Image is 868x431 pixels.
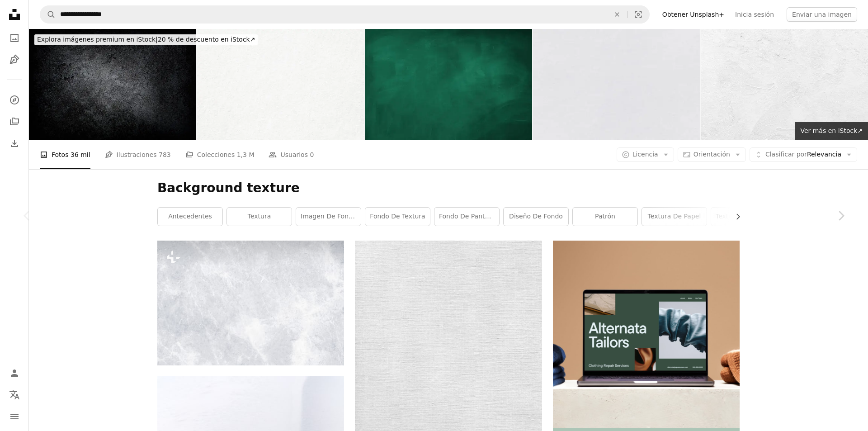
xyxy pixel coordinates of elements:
a: antecedentes [158,208,222,226]
button: Búsqueda visual [627,6,649,23]
span: Orientación [693,151,730,158]
span: 783 [159,150,171,160]
a: Ilustraciones [5,51,24,69]
button: Enviar una imagen [787,7,857,22]
span: 20 % de descuento en iStock ↗ [37,36,255,43]
img: file-1707885205802-88dd96a21c72image [553,241,740,427]
form: Encuentra imágenes en todo el sitio [40,5,650,24]
a: Siguiente [814,172,868,259]
button: Orientación [678,147,746,162]
a: fondo de pantalla [434,208,499,226]
button: Clasificar porRelevancia [750,147,857,162]
span: 0 [310,150,314,160]
span: Relevancia [765,150,841,159]
span: Licencia [632,151,658,158]
img: White wall texture background, paper texture background [701,29,868,140]
a: Explorar [5,91,24,109]
a: Imagen de fondo [296,208,361,226]
a: textil blanco con sombra negra [355,371,542,379]
button: Borrar [607,6,627,23]
a: Ilustraciones 783 [105,140,171,169]
a: fondo de textura [365,208,430,226]
a: Fotos [5,29,24,47]
span: 1,3 M [237,150,255,160]
h1: Background texture [157,180,740,196]
img: Paper texture. [533,29,700,140]
a: textura de papel [642,208,707,226]
button: Licencia [617,147,674,162]
a: Colecciones 1,3 M [185,140,255,169]
img: un fondo de textura de mármol gris y blanco [157,241,344,365]
img: Pizarra en blanco [365,29,532,140]
img: fondo de papel blanco, textura de cartón fibroso para scrapbooking [197,29,364,140]
a: Historial de descargas [5,134,24,152]
a: patrón [573,208,637,226]
a: Obtener Unsplash+ [657,7,730,22]
a: textura de fondo [PERSON_NAME] [711,208,776,226]
button: Menú [5,407,24,426]
a: Usuarios 0 [269,140,314,169]
a: textura [227,208,292,226]
span: Clasificar por [765,151,807,158]
span: Ver más en iStock ↗ [800,127,863,134]
a: Inicia sesión [730,7,779,22]
a: Diseño de fondo [504,208,568,226]
img: XXXL hormigón oscuro [29,29,196,140]
a: un fondo de textura de mármol gris y blanco [157,299,344,307]
a: Explora imágenes premium en iStock|20 % de descuento en iStock↗ [29,29,263,51]
a: Ver más en iStock↗ [795,122,868,140]
button: Idioma [5,386,24,404]
button: Buscar en Unsplash [40,6,56,23]
button: desplazar lista a la derecha [730,208,740,226]
span: Explora imágenes premium en iStock | [37,36,158,43]
a: Iniciar sesión / Registrarse [5,364,24,382]
a: Colecciones [5,113,24,131]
